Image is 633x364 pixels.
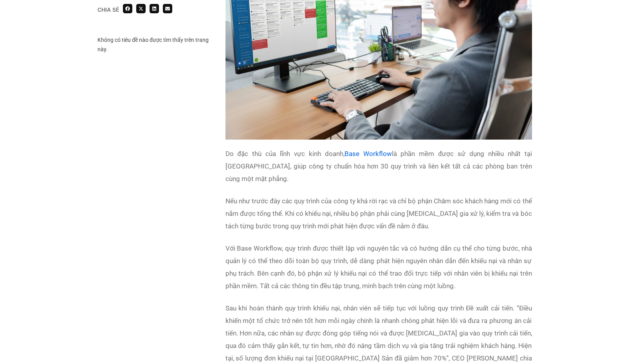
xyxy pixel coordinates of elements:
a: Base Workflow [344,150,392,158]
p: Nếu như trước đây các quy trình của công ty khá rời rạc và chỉ bộ phận Chăm sóc khách hàng mới có... [225,195,532,232]
p: Với Base Workflow, quy trình được thiết lập với nguyên tắc và có hướng dẫn cụ thể cho từng bước, ... [225,242,532,292]
p: Do đặc thù của lĩnh vực kinh doanh, là phần mềm được sử dụng nhiều nhất tại [GEOGRAPHIC_DATA], gi... [225,147,532,185]
div: Share on linkedin [150,4,159,13]
div: Share on facebook [123,4,132,13]
div: Share on x-twitter [136,4,146,13]
div: Share on email [163,4,172,13]
div: Không có tiêu đề nào được tìm thấy trên trang này. [97,35,214,54]
div: Chia sẻ [97,7,119,13]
